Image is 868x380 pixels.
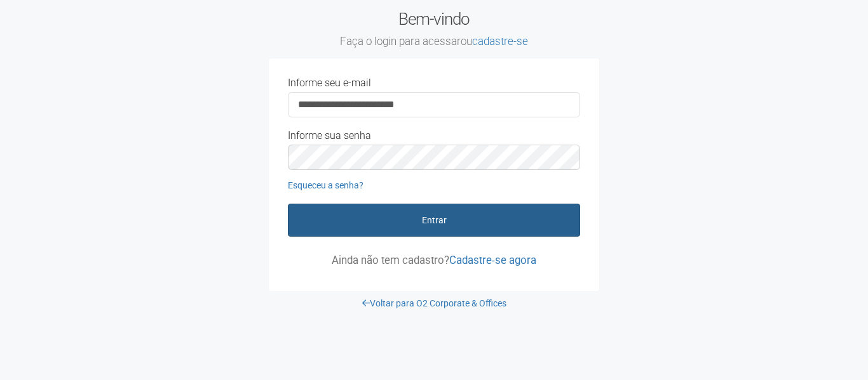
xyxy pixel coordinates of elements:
label: Informe sua senha [288,130,371,141]
span: ou [461,35,528,48]
a: Esqueceu a senha? [288,180,363,190]
h2: Bem-vindo [269,10,599,49]
a: Voltar para O2 Corporate & Offices [362,298,506,308]
a: cadastre-se [472,35,528,48]
small: Faça o login para acessar [269,35,599,49]
label: Informe seu e-mail [288,77,371,89]
p: Ainda não tem cadastro? [288,254,580,266]
a: Cadastre-se agora [449,254,536,266]
button: Entrar [288,204,580,237]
